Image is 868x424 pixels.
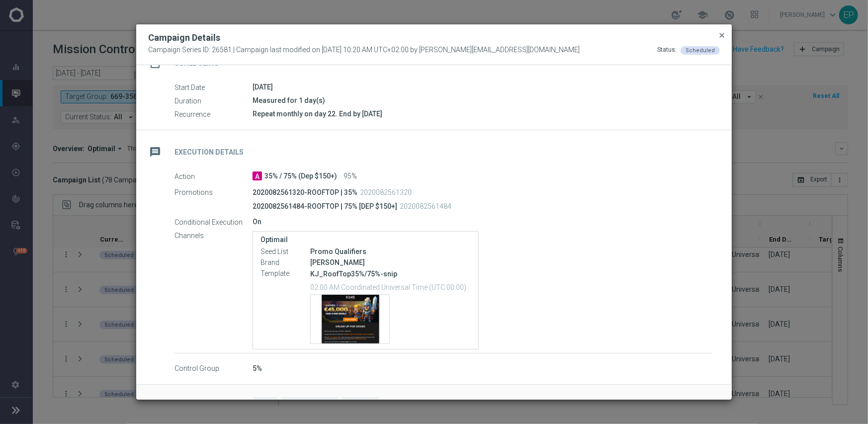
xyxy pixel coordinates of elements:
[253,363,712,373] div: 5%
[342,397,378,413] span: Upto $500
[344,172,357,181] span: 95%
[253,188,357,197] p: 2020082561320-ROOFTOP | 35%
[260,236,471,244] label: Optimail
[281,397,338,413] span: Monthly Recurring
[253,171,262,180] span: A
[253,95,712,105] div: Measured for 1 day(s)
[254,397,277,413] span: DAILY
[260,258,310,267] label: Brand
[148,46,580,55] span: Campaign Series ID: 26581 | Campaign last modified on [DATE] 10:20 AM UTC+02:00 by [PERSON_NAME][...
[174,110,253,119] label: Recurrence
[718,31,726,39] span: close
[174,218,253,227] label: Conditional Execution
[174,83,253,92] label: Start Date
[174,231,253,240] label: Channels
[310,282,471,292] p: 02:00 AM Coordinated Universal Time (UTC 00:00)
[174,364,253,373] label: Control Group
[260,269,310,278] label: Template
[146,143,164,161] i: message
[260,248,310,256] label: Seed List
[657,46,677,55] div: Status:
[400,202,451,211] p: 2020082561484
[310,269,471,278] p: KJ_RoofTop35%/75%-snip
[253,109,712,119] div: Repeat monthly on day 22. End by [DATE]
[253,217,712,227] div: On
[174,172,253,181] label: Action
[253,82,712,92] div: [DATE]
[174,148,244,157] h2: Execution Details
[310,257,471,267] div: [PERSON_NAME]
[174,96,253,105] label: Duration
[264,172,337,181] span: 35% / 75% (Dep $150+)
[360,188,412,197] p: 2020082561320
[148,32,220,44] h2: Campaign Details
[681,46,720,54] colored-tag: Scheduled
[174,188,253,197] label: Promotions
[176,397,254,413] label: Tags
[686,47,715,54] span: Scheduled
[310,247,471,256] div: Promo Qualifiers
[253,202,397,211] p: 2020082561484-ROOFTOP | 75% [DEP $150+]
